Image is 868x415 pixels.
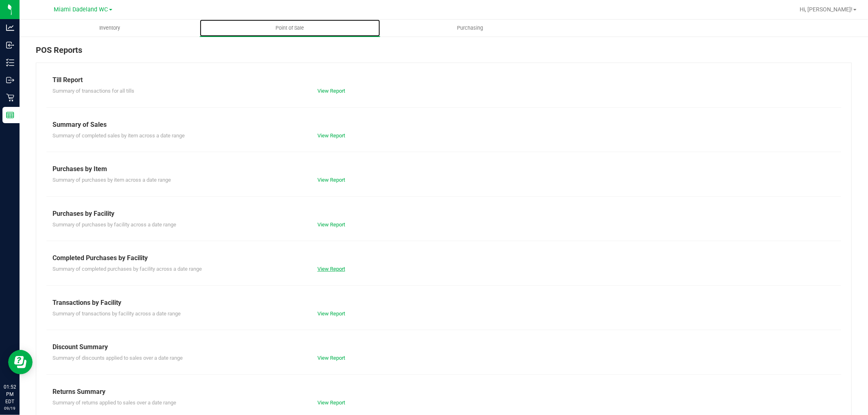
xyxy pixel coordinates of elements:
[6,76,14,84] inline-svg: Outbound
[52,342,835,352] div: Discount Summary
[52,400,176,406] span: Summary of returns applied to sales over a date range
[52,222,176,228] span: Summary of purchases by facility across a date range
[52,387,835,397] div: Returns Summary
[8,350,33,374] iframe: Resource center
[52,75,835,85] div: Till Report
[317,311,345,317] a: View Report
[88,24,131,32] span: Inventory
[54,6,108,13] span: Miami Dadeland WC
[446,24,494,32] span: Purchasing
[4,405,16,411] p: 09/19
[4,383,16,405] p: 01:52 PM EDT
[317,177,345,183] a: View Report
[317,222,345,228] a: View Report
[317,266,345,272] a: View Report
[317,88,345,94] a: View Report
[6,111,14,119] inline-svg: Reports
[52,164,835,174] div: Purchases by Item
[317,400,345,406] a: View Report
[200,20,380,37] a: Point of Sale
[317,133,345,139] a: View Report
[36,44,852,63] div: POS Reports
[52,253,835,263] div: Completed Purchases by Facility
[6,24,14,32] inline-svg: Analytics
[52,298,835,308] div: Transactions by Facility
[800,6,853,13] span: Hi, [PERSON_NAME]!
[52,177,171,183] span: Summary of purchases by item across a date range
[52,133,185,139] span: Summary of completed sales by item across a date range
[265,24,315,32] span: Point of Sale
[380,20,560,37] a: Purchasing
[52,120,835,130] div: Summary of Sales
[52,266,202,272] span: Summary of completed purchases by facility across a date range
[6,41,14,49] inline-svg: Inbound
[52,88,134,94] span: Summary of transactions for all tills
[6,59,14,67] inline-svg: Inventory
[52,311,181,317] span: Summary of transactions by facility across a date range
[20,20,200,37] a: Inventory
[52,355,183,361] span: Summary of discounts applied to sales over a date range
[6,93,14,102] inline-svg: Retail
[52,209,835,219] div: Purchases by Facility
[317,355,345,361] a: View Report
